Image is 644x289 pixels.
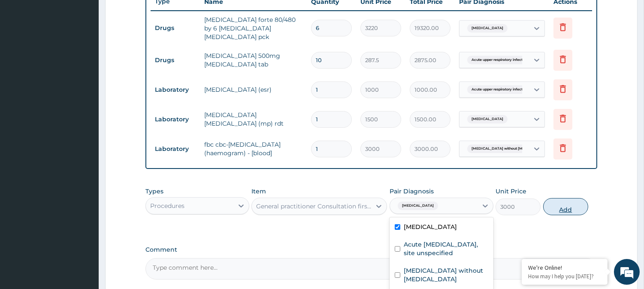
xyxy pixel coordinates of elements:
label: Acute [MEDICAL_DATA], site unspecified [404,240,488,257]
div: We're Online! [528,264,601,271]
span: [MEDICAL_DATA] [398,202,438,210]
label: [MEDICAL_DATA] without [MEDICAL_DATA] [404,266,488,283]
button: Add [543,198,588,215]
p: How may I help you today? [528,273,601,280]
label: Types [145,188,163,195]
span: Acute upper respiratory infect... [467,56,529,64]
td: [MEDICAL_DATA] (esr) [200,81,307,98]
div: General practitioner Consultation first outpatient consultation [256,202,372,211]
span: Acute upper respiratory infect... [467,85,529,94]
td: Laboratory [151,111,200,127]
span: We're online! [50,89,118,175]
textarea: Type your message and hit 'Enter' [4,196,163,226]
label: Pair Diagnosis [390,187,434,196]
td: Laboratory [151,82,200,98]
div: Minimize live chat window [141,4,161,25]
td: [MEDICAL_DATA] forte 80/480 by 6 [MEDICAL_DATA] [MEDICAL_DATA] pck [200,11,307,45]
img: d_794563401_company_1708531726252_794563401 [16,43,35,64]
span: [MEDICAL_DATA] [467,24,508,33]
label: [MEDICAL_DATA] [404,223,457,231]
label: Unit Price [496,187,526,196]
div: Chat with us now [45,48,144,59]
div: Procedures [150,202,184,210]
label: Comment [145,246,597,253]
td: [MEDICAL_DATA] [MEDICAL_DATA] (mp) rdt [200,106,307,132]
td: [MEDICAL_DATA] 500mg [MEDICAL_DATA] tab [200,47,307,73]
label: Item [251,187,266,196]
td: Drugs [151,20,200,36]
td: Laboratory [151,141,200,157]
span: [MEDICAL_DATA] [467,115,508,123]
span: [MEDICAL_DATA] without [MEDICAL_DATA] [467,144,554,153]
td: Drugs [151,52,200,68]
td: fbc cbc-[MEDICAL_DATA] (haemogram) - [blood] [200,136,307,162]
